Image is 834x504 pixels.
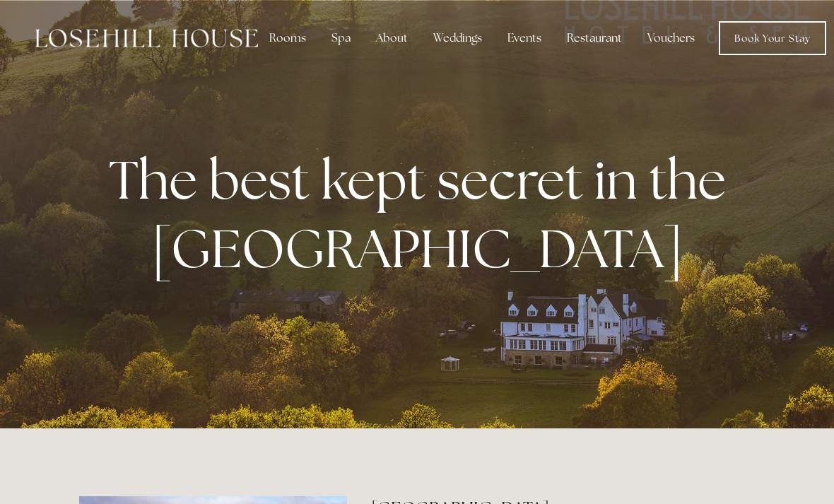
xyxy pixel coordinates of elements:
[496,24,553,52] div: Events
[109,145,737,283] strong: The best kept secret in the [GEOGRAPHIC_DATA]
[422,24,493,52] div: Weddings
[365,24,419,52] div: About
[556,24,633,52] div: Restaurant
[35,29,258,47] img: Losehill House
[320,24,362,52] div: Spa
[636,24,706,52] a: Vouchers
[258,24,317,52] div: Rooms
[719,21,826,55] a: Book Your Stay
